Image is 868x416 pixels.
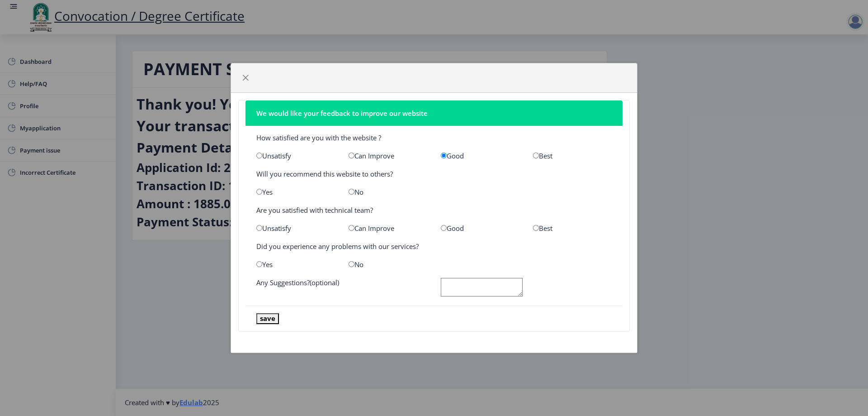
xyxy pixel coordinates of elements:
div: Yes [250,260,342,269]
button: save [256,313,279,324]
div: Best [526,151,618,160]
div: Did you experience any problems with our services? [250,242,618,251]
div: No [342,260,434,269]
div: Yes [250,187,342,196]
div: Unsatisfy [250,151,342,160]
div: Unsatisfy [250,224,342,233]
div: Can Improve [342,151,434,160]
div: Are you satisfied with technical team? [250,206,618,215]
div: Can Improve [342,224,434,233]
div: No [342,187,434,196]
div: Any Suggestions?(optional) [250,278,434,298]
div: Will you recommend this website to others? [250,169,618,178]
div: Best [526,224,618,233]
div: Good [434,224,526,233]
nb-card-header: We would like your feedback to improve our website [245,100,623,126]
div: Good [434,151,526,160]
div: How satisfied are you with the website ? [250,133,618,142]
